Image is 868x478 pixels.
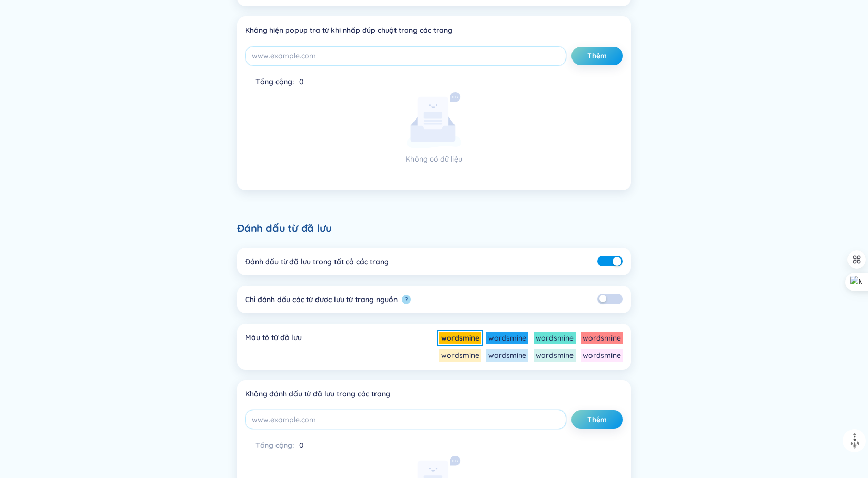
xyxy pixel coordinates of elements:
[245,256,389,267] div: Đánh dấu từ đã lưu trong tất cả các trang
[245,410,566,429] input: www.example.com
[299,441,303,450] span: 0
[299,77,303,86] span: 0
[439,332,481,344] li: wordsmine
[587,414,607,425] span: Thêm
[245,25,623,36] div: Không hiện popup tra từ khi nhấp đúp chuột trong các trang
[402,295,411,304] button: ?
[534,332,576,344] li: wordsmine
[581,332,623,344] li: wordsmine
[486,349,528,362] li: wordsmine
[237,221,631,235] h6: Đánh dấu từ đã lưu
[255,441,294,450] span: Tổng cộng :
[581,349,623,362] li: wordsmine
[245,46,566,66] input: www.example.com
[245,294,398,305] div: Chỉ đánh dấu các từ được lưu từ trang nguồn
[534,349,576,362] li: wordsmine
[255,77,294,86] span: Tổng cộng :
[293,153,575,165] p: Không có dữ liệu
[571,47,623,65] button: Thêm
[245,388,623,400] div: Không đánh dấu từ đã lưu trong các trang
[439,349,481,362] li: wordsmine
[486,332,528,344] li: wordsmine
[846,433,863,449] img: to top
[571,410,623,429] button: Thêm
[587,51,607,61] span: Thêm
[245,332,302,362] div: Màu tô từ đã lưu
